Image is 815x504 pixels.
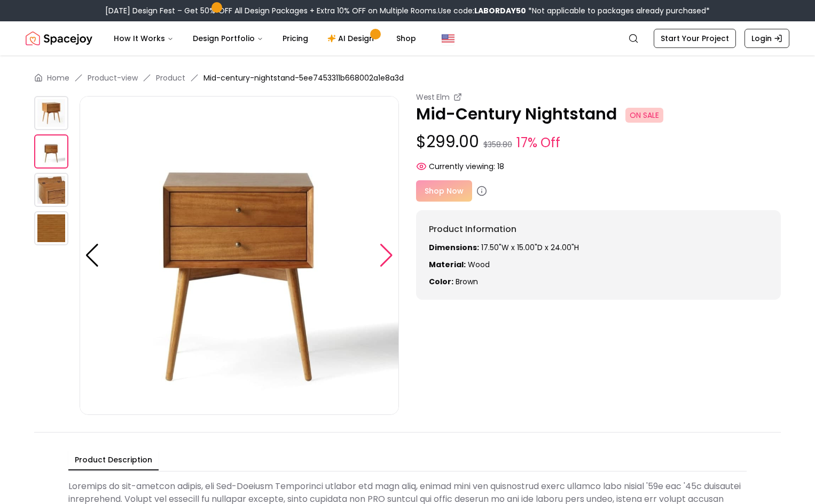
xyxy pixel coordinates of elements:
[483,139,512,150] small: $358.80
[319,28,386,49] a: AI Design
[34,73,781,83] nav: breadcrumb
[526,5,710,16] span: *Not applicable to packages already purchased*
[68,450,159,470] button: Product Description
[26,21,789,55] nav: Global
[429,276,453,287] strong: Color:
[429,242,768,253] p: 17.50"W x 15.00"D x 24.00"H
[156,73,185,83] a: Product
[429,223,768,236] h6: Product Information
[274,28,317,49] a: Pricing
[80,96,399,415] img: https://storage.googleapis.com/spacejoy-main/assets/5ee7453311b668002a1e8a3d/product_1_803a538bdcf
[456,276,478,287] span: brown
[429,161,495,172] span: Currently viewing:
[516,133,560,153] small: 17% Off
[429,259,466,270] strong: Material:
[34,173,68,207] img: https://storage.googleapis.com/spacejoy-main/assets/5ee7453311b668002a1e8a3d/product_2_oabc02oe20hi
[105,28,182,49] button: How It Works
[88,73,138,83] a: Product-view
[442,32,454,45] img: United States
[438,5,526,16] span: Use code:
[105,5,710,16] div: [DATE] Design Fest – Get 50% OFF All Design Packages + Extra 10% OFF on Multiple Rooms.
[468,259,490,270] span: wood
[105,28,425,49] nav: Main
[203,73,404,83] span: Mid-century-nightstand-5ee7453311b668002a1e8a3d
[497,161,504,172] span: 18
[47,73,69,83] a: Home
[416,132,781,153] p: $299.00
[429,242,479,253] strong: Dimensions:
[388,28,425,49] a: Shop
[625,108,663,123] span: ON SALE
[416,105,781,124] p: Mid-Century Nightstand
[26,28,92,49] a: Spacejoy
[184,28,272,49] button: Design Portfolio
[34,211,68,245] img: https://storage.googleapis.com/spacejoy-main/assets/5ee7453311b668002a1e8a3d/product_3_c94654akmnb4
[654,29,736,48] a: Start Your Project
[474,5,526,16] b: LABORDAY50
[26,28,92,49] img: Spacejoy Logo
[34,96,68,130] img: https://storage.googleapis.com/spacejoy-main/assets/5ee7453311b668002a1e8a3d/product_0_17m80f5b0l71
[34,134,68,169] img: https://storage.googleapis.com/spacejoy-main/assets/5ee7453311b668002a1e8a3d/product_1_803a538bdcf
[416,92,449,102] small: West Elm
[745,29,789,48] a: Login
